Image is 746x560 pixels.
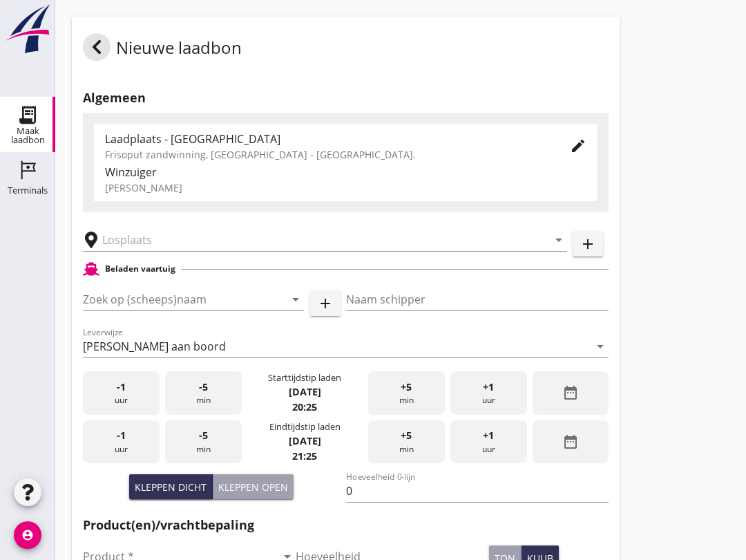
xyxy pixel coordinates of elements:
div: Terminals [8,186,48,195]
div: Eindtijdstip laden [269,420,341,433]
div: Starttijdstip laden [268,371,341,384]
span: +5 [401,428,412,443]
i: arrow_drop_down [551,232,567,248]
div: Nieuwe laadbon [83,33,242,66]
strong: [DATE] [289,434,321,447]
h2: Algemeen [83,88,609,107]
div: min [368,420,445,464]
div: uur [450,420,527,464]
input: Naam schipper [346,288,609,310]
span: +1 [483,428,494,443]
div: min [165,420,242,464]
input: Zoek op (scheeps)naam [83,288,265,310]
div: [PERSON_NAME] aan boord [83,340,226,353]
div: Winzuiger [105,164,586,180]
div: uur [450,371,527,415]
i: add [317,295,334,312]
div: uur [83,420,160,464]
i: edit [570,138,586,154]
div: min [368,371,445,415]
div: min [165,371,242,415]
button: Kleppen dicht [129,474,213,499]
div: Kleppen dicht [135,480,207,494]
strong: 20:25 [292,400,317,413]
i: account_circle [14,521,41,549]
div: Kleppen open [218,480,288,494]
span: +1 [483,380,494,395]
div: [PERSON_NAME] [105,180,586,195]
input: Losplaats [102,229,528,251]
h2: Beladen vaartuig [105,263,175,275]
h2: Product(en)/vrachtbepaling [83,516,609,534]
div: uur [83,371,160,415]
i: arrow_drop_down [287,291,304,308]
i: date_range [562,433,579,450]
span: +5 [401,380,412,395]
div: Frisoput zandwinning, [GEOGRAPHIC_DATA] - [GEOGRAPHIC_DATA]. [105,147,548,162]
img: logo-small.a267ee39.svg [3,3,52,55]
strong: 21:25 [292,449,317,463]
strong: [DATE] [289,385,321,398]
i: add [580,236,596,252]
input: Hoeveelheid 0-lijn [346,480,609,502]
i: date_range [562,384,579,401]
span: -1 [117,380,126,395]
button: Kleppen open [213,474,294,499]
span: -5 [199,380,208,395]
span: -5 [199,428,208,443]
span: -1 [117,428,126,443]
div: Laadplaats - [GEOGRAPHIC_DATA] [105,131,548,147]
i: arrow_drop_down [592,338,609,355]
